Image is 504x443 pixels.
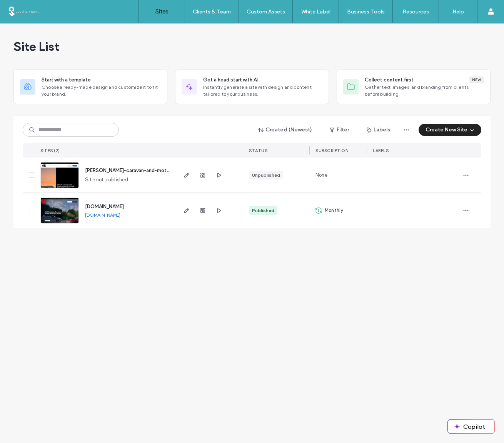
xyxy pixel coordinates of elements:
span: Start with a template [42,76,91,84]
label: Help [452,8,464,15]
div: New [469,76,484,83]
span: SUBSCRIPTION [315,148,348,153]
span: Monthly [325,207,343,214]
span: Collect content first [365,76,414,84]
a: [PERSON_NAME]-caravan-and-motorhome-services [85,168,206,173]
div: Published [252,207,274,214]
div: Get a head start with AIInstantly generate a site with design and content tailored to your business. [175,70,329,104]
div: Start with a templateChoose a ready-made design and customize it to fit your brand. [13,70,167,104]
label: Custom Assets [247,8,285,15]
span: None [315,171,327,179]
div: Collect content firstNewGather text, images, and branding from clients before building. [337,70,491,104]
span: Choose a ready-made design and customize it to fit your brand. [42,84,161,98]
label: Clients & Team [193,8,231,15]
label: White Label [301,8,330,15]
label: Sites [155,8,169,15]
button: Copilot [448,420,494,433]
label: Business Tools [347,8,385,15]
button: Filter [322,124,357,136]
span: Instantly generate a site with design and content tailored to your business. [203,84,322,98]
span: Get a head start with AI [203,76,258,84]
label: Resources [402,8,429,15]
a: [DOMAIN_NAME] [85,212,120,218]
a: [DOMAIN_NAME] [85,204,124,209]
div: Unpublished [252,172,280,179]
button: Labels [360,124,397,136]
button: Create New Site [419,124,481,136]
span: STATUS [249,148,267,153]
span: LABELS [373,148,389,153]
span: Site not published [85,176,129,184]
span: Site List [13,39,59,54]
button: Created (Newest) [252,124,319,136]
span: SITES (2) [40,148,60,153]
span: Gather text, images, and branding from clients before building. [365,84,484,98]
